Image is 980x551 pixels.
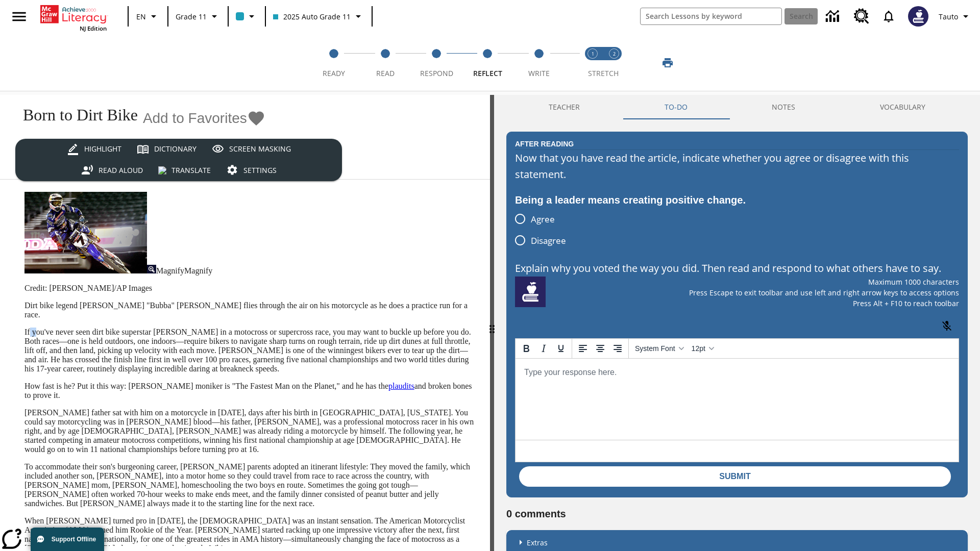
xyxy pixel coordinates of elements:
button: Select a new avatar [902,3,935,30]
p: Press Escape to exit toolbar and use left and right arrow keys to access options [515,287,959,298]
button: Ready step 1 of 5 [304,35,363,91]
button: Align right [609,340,626,357]
p: Explain why you voted the way you did. Then read and respond to what others have to say. [515,260,959,277]
button: Underline [552,340,570,357]
text: 1 [592,51,594,57]
input: search field [641,8,781,24]
span: 12pt [692,344,705,353]
h2: 0 comments [506,508,968,520]
p: Extras [527,537,548,548]
span: System Font [635,344,675,353]
div: Dictionary [154,143,197,156]
p: Credit: [PERSON_NAME]/AP Images [24,284,478,293]
span: Write [528,68,550,78]
img: Magnify [147,265,156,273]
button: Italic [535,340,552,357]
span: Disagree [531,234,566,247]
button: Respond step 3 of 5 [407,35,466,91]
div: poll [515,208,574,251]
a: plaudits [388,382,414,390]
button: Print [651,54,684,72]
button: Read step 2 of 5 [355,35,414,91]
button: Align left [574,340,592,357]
div: Instructional Panel Tabs [506,95,968,119]
span: Tauto [939,11,958,22]
div: Translate [171,164,211,177]
button: Class color is light blue. Change class color [232,7,262,26]
p: Dirt bike legend [PERSON_NAME] "Bubba" [PERSON_NAME] flies through the air on his motorcycle as h... [24,301,478,319]
button: Read Aloud [73,160,151,181]
p: Press Alt + F10 to reach toolbar [515,298,959,309]
button: NOTES [730,95,838,119]
h2: After Reading [515,138,574,149]
button: Translate [151,160,218,181]
p: News: Eye On People [12,142,265,149]
span: Read [376,68,395,78]
span: 2025 Auto Grade 11 [273,11,351,22]
button: Reflect step 4 of 5 [458,35,517,91]
button: Click to activate and allow voice recognition [935,314,959,338]
button: VOCABULARY [838,95,968,119]
button: Write step 5 of 5 [509,35,569,91]
span: STRETCH [588,68,619,78]
a: Resource Center, Will open in new tab [848,3,875,30]
span: Magnify [156,266,184,275]
button: Add to Favorites - Born to Dirt Bike [143,109,265,127]
p: [PERSON_NAME] father sat with him on a motorcycle in [DATE], days after his birth in [GEOGRAPHIC_... [24,408,478,454]
div: Home [40,3,107,32]
span: Add to Favorites [143,110,247,127]
button: Font sizes [688,340,718,357]
button: Language: EN, Select a language [132,7,164,26]
a: Data Center [820,3,848,31]
button: Dictionary [129,139,204,160]
span: Ready [323,68,345,78]
span: Magnify [184,266,212,275]
span: NJ Edition [80,24,107,32]
button: Screen Masking [204,139,299,160]
p: Maximum 1000 characters [515,277,959,287]
button: Stretch Read step 1 of 2 [578,35,607,91]
button: Submit [519,466,951,487]
span: Respond [420,68,453,78]
span: Reflect [473,68,502,78]
span: Agree [531,213,555,226]
div: split button [15,139,342,181]
div: activity [494,95,980,551]
text: 2 [613,51,616,57]
button: Align center [592,340,609,357]
p: If you've never seen dirt bike superstar [PERSON_NAME] in a motocross or supercross race, you may... [24,328,478,373]
div: Press Enter or Spacebar and then press right and left arrow keys to move the slider [490,95,494,551]
img: Avatar [908,6,928,27]
h1: Born to Dirt Bike [12,106,138,124]
a: Notifications [875,3,902,30]
button: Support Offline [31,528,104,551]
div: Being a leader means creating positive change. [515,192,959,208]
span: EN [136,11,146,22]
button: Profile/Settings [935,7,976,26]
button: Fonts [631,340,688,357]
button: Teacher [506,95,622,119]
button: Grade: Grade 11, Select a grade [171,7,225,26]
img: translateIcon.svg [158,166,166,174]
button: Stretch Respond step 2 of 2 [599,35,629,91]
div: Screen Masking [229,143,291,156]
div: Read Aloud [99,164,143,177]
div: Highlight [84,143,121,156]
button: Settings [218,160,284,181]
button: Open side menu [4,2,34,32]
p: To accommodate their son's burgeoning career, [PERSON_NAME] parents adopted an itinerant lifestyl... [24,462,478,508]
p: Now that you have read the article, indicate whether you agree or disagree with this statement. [515,150,959,183]
span: Grade 11 [176,11,207,22]
button: TO-DO [622,95,730,119]
iframe: Rich Text Area. Press ALT-0 for help. [516,359,959,440]
div: Settings [243,164,277,177]
button: Class: 2025 Auto Grade 11, Select your class [269,7,369,26]
button: Bold [518,340,535,357]
span: Support Offline [52,536,96,543]
p: How fast is he? Put it this way: [PERSON_NAME] moniker is "The Fastest Man on the Planet," and he... [24,382,478,400]
button: Highlight [59,139,129,160]
img: Motocross racer James Stewart flies through the air on his dirt bike. [24,192,147,273]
